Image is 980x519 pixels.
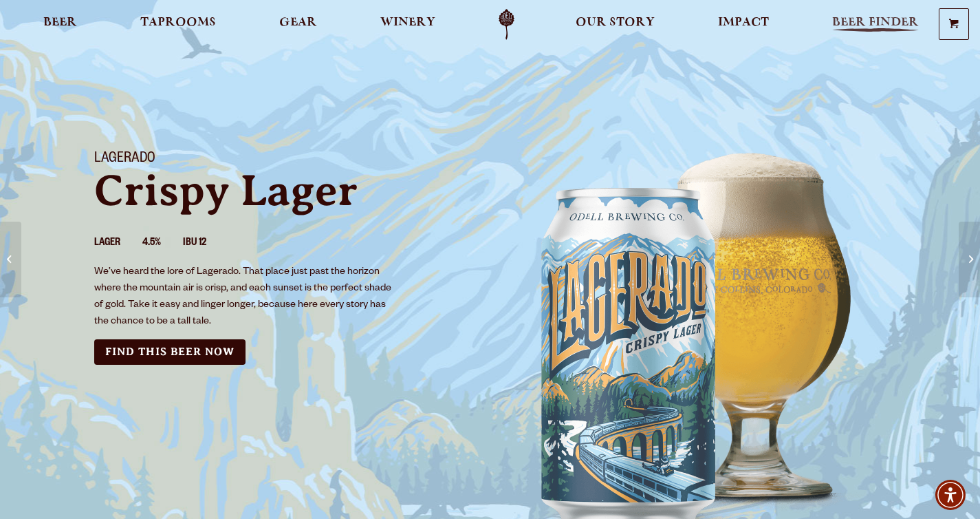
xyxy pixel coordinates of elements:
span: Beer [43,17,77,28]
a: Our Story [567,9,664,40]
span: Gear [279,17,317,28]
a: Beer Finder [823,9,928,40]
p: We’ve heard the lore of Lagerado. That place just past the horizon where the mountain air is cris... [94,264,398,330]
a: Find this Beer Now [94,339,246,365]
div: Accessibility Menu [935,480,966,510]
a: Odell Home [481,9,532,40]
h1: Lagerado [94,151,474,169]
li: Lager [94,235,142,253]
p: Crispy Lager [94,169,474,213]
li: 4.5% [142,235,183,253]
span: Our Story [576,17,655,28]
a: Gear [270,9,326,40]
a: Beer [34,9,86,40]
span: Beer Finder [832,17,919,28]
a: Impact [709,9,778,40]
li: IBU 12 [183,235,228,253]
span: Impact [718,17,769,28]
a: Taprooms [131,9,225,40]
span: Taprooms [140,17,216,28]
a: Winery [371,9,444,40]
span: Winery [380,17,435,28]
